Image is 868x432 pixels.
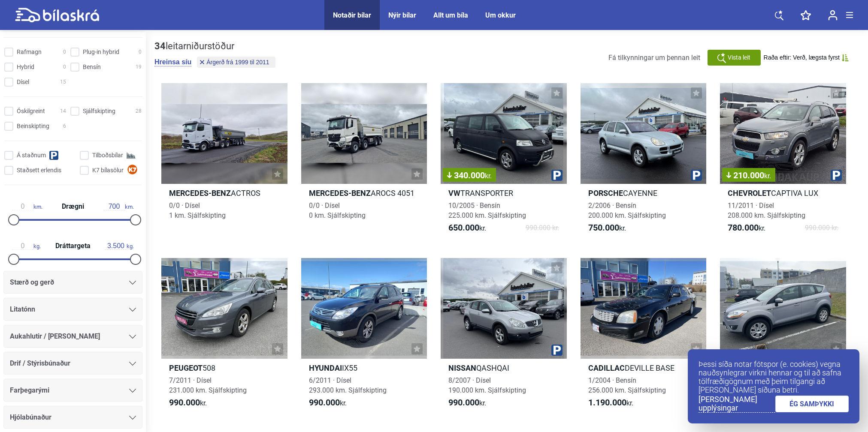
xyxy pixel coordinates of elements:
[92,151,123,160] span: Tilboðsbílar
[691,170,702,181] img: parking.png
[581,363,707,373] h2: DEVILLE BASE
[197,57,275,68] button: Árgerð frá 1999 til 2011
[699,395,775,413] a: [PERSON_NAME] upplýsingar
[720,188,846,198] h2: CAPTIVA LUX
[63,122,66,131] span: 6
[433,11,468,19] div: Allt um bíla
[551,170,563,181] img: parking.png
[309,189,371,198] b: Mercedes-Benz
[551,345,563,356] img: parking.png
[63,48,66,57] span: 0
[441,363,567,373] h2: QASHQAI
[608,54,700,62] span: Fá tilkynningar um þennan leit
[169,398,207,408] span: kr.
[154,41,166,51] b: 34
[720,83,846,241] a: 210.000kr.ChevroletCAPTIVA LUX11/2011 · Dísel208.000 km. Sjálfskipting780.000kr.990.000 kr.
[53,243,93,249] span: Dráttargeta
[161,258,287,416] a: Peugeot5087/2011 · Dísel231.000 km. Sjálfskipting990.000kr.
[83,48,119,57] span: Plug-in hybrid
[161,188,287,198] h2: ACTROS
[728,222,759,233] b: 780.000
[526,223,559,233] span: 990.000 kr.
[83,107,115,116] span: Sjálfskipting
[17,122,49,131] span: Beinskipting
[309,398,347,408] span: kr.
[309,363,342,372] b: Hyundai
[764,54,849,61] button: Raða eftir: Verð, lægsta fyrst
[10,276,54,288] span: Stærð og gerð
[301,258,427,416] a: HyundaiIX556/2011 · Dísel293.000 km. Sjálfskipting990.000kr.
[60,78,66,87] span: 15
[92,166,124,175] span: K7 bílasölur
[588,363,625,372] b: Cadillac
[581,83,707,241] a: PorscheCAYENNE2/2006 · Bensín200.000 km. Sjálfskipting750.000kr.
[169,363,203,372] b: Peugeot
[720,258,846,416] a: FordKUGA6/2011 · Dísel131.000 km. Sjálfskipting1.290.000kr.
[169,189,231,198] b: Mercedes-Benz
[485,11,516,19] a: Um okkur
[728,201,805,219] span: 11/2011 · Dísel 208.000 km. Sjálfskipting
[103,203,134,210] span: km.
[17,63,34,72] span: Hybrid
[333,11,371,19] a: Notaðir bílar
[805,223,838,233] span: 990.000 kr.
[588,398,633,408] span: kr.
[448,222,479,233] b: 650.000
[441,188,567,198] h2: TRANSPORTER
[139,48,142,57] span: 0
[169,397,200,408] b: 990.000
[448,201,526,219] span: 10/2005 · Bensín 225.000 km. Sjálfskipting
[17,78,29,87] span: Dísel
[588,189,623,198] b: Porsche
[60,107,66,116] span: 14
[588,201,666,219] span: 2/2006 · Bensín 200.000 km. Sjálfskipting
[581,188,707,198] h2: CAYENNE
[12,242,41,250] span: kg.
[775,396,849,412] a: ÉG SAMÞYKKI
[161,83,287,241] a: Mercedes-BenzACTROS0/0 · Dísel1 km. Sjálfskipting
[448,398,486,408] span: kr.
[10,303,35,315] span: Litatónn
[301,363,427,373] h2: IX55
[728,53,750,62] span: Vista leit
[588,223,626,233] span: kr.
[699,360,849,394] p: Þessi síða notar fótspor (e. cookies) vegna nauðsynlegrar virkni hennar og til að safna tölfræðig...
[441,83,567,241] a: 340.000kr.VWTRANSPORTER10/2005 · Bensín225.000 km. Sjálfskipting650.000kr.990.000 kr.
[309,201,366,219] span: 0/0 · Dísel 0 km. Sjálfskipting
[581,258,707,416] a: CadillacDEVILLE BASE1/2004 · Bensín256.000 km. Sjálfskipting1.190.000kr.
[60,203,86,210] span: Drægni
[161,363,287,373] h2: 508
[448,363,476,372] b: Nissan
[17,107,45,116] span: Óskilgreint
[10,357,70,369] span: Drif / Stýrisbúnaður
[301,83,427,241] a: Mercedes-BenzAROCS 40510/0 · Dísel0 km. Sjálfskipting
[728,189,771,198] b: Chevrolet
[588,397,626,408] b: 1.190.000
[206,59,269,65] span: Árgerð frá 1999 til 2011
[728,223,765,233] span: kr.
[169,376,247,394] span: 7/2011 · Dísel 231.000 km. Sjálfskipting
[309,397,340,408] b: 990.000
[828,10,838,21] img: user-login.svg
[63,63,66,72] span: 0
[10,384,49,396] span: Farþegarými
[136,107,142,116] span: 28
[726,171,771,180] span: 210.000
[448,223,486,233] span: kr.
[309,376,387,394] span: 6/2011 · Dísel 293.000 km. Sjálfskipting
[10,411,51,423] span: Hjólabúnaður
[588,222,619,233] b: 750.000
[441,258,567,416] a: NissanQASHQAI8/2007 · Dísel190.000 km. Sjálfskipting990.000kr.
[17,48,42,57] span: Rafmagn
[485,172,492,180] span: kr.
[588,376,666,394] span: 1/2004 · Bensín 256.000 km. Sjálfskipting
[301,188,427,198] h2: AROCS 4051
[388,11,416,19] a: Nýir bílar
[154,41,278,52] div: leitarniðurstöður
[448,397,479,408] b: 990.000
[17,151,46,160] span: Á staðnum
[154,58,191,66] button: Hreinsa síu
